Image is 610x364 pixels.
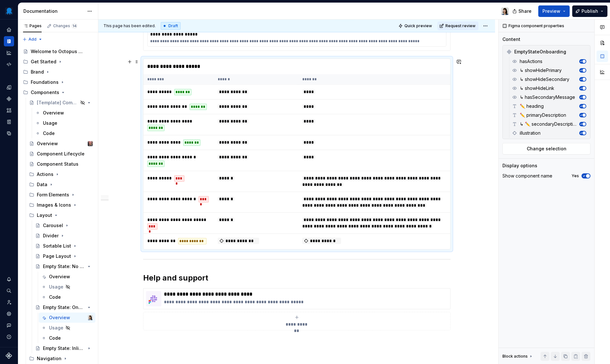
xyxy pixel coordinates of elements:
div: Content [502,36,520,43]
span: Quick preview [404,23,432,28]
a: Design tokens [4,82,14,92]
a: Storybook stories [4,117,14,127]
div: Form Elements [37,192,69,198]
a: Analytics [4,48,14,58]
div: Component Status [37,161,78,167]
button: Notifications [4,274,14,284]
div: Images & Icons [37,202,71,208]
a: Usage [39,323,95,333]
span: ↳ hasSecondaryMessage [520,94,575,100]
span: Publish [582,8,598,14]
div: Components [31,89,59,96]
div: Brand [31,69,44,75]
div: EmptyStateOnboarding [504,47,589,57]
button: Preview [538,5,570,17]
div: Empty State: No Results [43,263,85,270]
a: Empty State: No Results [33,261,95,272]
div: Actions [27,169,95,179]
div: Sortable List [43,243,71,249]
a: Code [39,292,95,302]
span: ↳ showHideLink [520,85,554,91]
div: Code [49,294,61,300]
div: Show component name [502,173,552,179]
div: Code [49,335,61,341]
a: Assets [4,105,14,115]
a: Documentation [4,36,14,46]
a: Code [33,128,95,138]
span: illustration [520,130,541,136]
a: Settings [4,309,14,319]
div: Divider [43,233,59,239]
a: Invite team [4,297,14,307]
div: Foundations [31,79,59,85]
span: Add [28,37,37,42]
span: This page has been edited. [103,23,156,28]
div: [Template] Component [37,99,78,106]
span: Change selection [527,146,566,152]
span: ✏️ primaryDescription [520,112,566,118]
button: Change selection [502,143,590,154]
a: Empty State: Onboarding [33,302,95,313]
div: Data [27,179,95,190]
a: Data sources [4,128,14,138]
span: 14 [71,23,77,28]
button: Share [509,5,536,17]
a: Divider [33,231,95,241]
span: ✏️ heading [520,103,544,109]
span: hasActions [520,58,542,65]
a: Components [4,94,14,104]
button: Add [20,35,45,44]
div: Usage [49,325,63,331]
span: Share [518,8,532,14]
div: Carousel [43,222,63,229]
div: Get Started [20,57,95,67]
div: Get Started [31,59,56,65]
a: OverviewKarolina Szczur [39,313,95,323]
a: Carousel [33,220,95,231]
a: Welcome to Octopus Design System [20,46,95,57]
a: Sortable List [33,241,95,251]
img: Karolina Szczur [501,7,509,15]
a: Overview [39,272,95,282]
span: ↳ ✏️ secondaryDescription [520,121,577,127]
a: Usage [39,282,95,292]
a: OverviewRachel Bell [27,138,95,149]
a: Home [4,25,14,35]
a: Supernova Logo [6,352,12,359]
button: Request review [437,21,478,30]
div: Overview [37,140,58,147]
div: Usage [43,120,57,126]
div: Empty State: Inline Onboarding [43,345,85,352]
div: Overview [49,314,70,321]
a: Component Status [27,159,95,169]
img: fcf53608-4560-46b3-9ec6-dbe177120620.png [5,7,13,15]
div: Display options [502,162,537,169]
button: Search ⌘K [4,286,14,296]
a: Code automation [4,59,14,69]
div: Empty State: Onboarding [43,304,85,311]
div: Data [37,181,47,188]
div: Layout [27,210,95,220]
span: EmptyStateOnboarding [514,49,566,55]
span: Request review [445,23,476,28]
span: ↳ showHideSecondary [520,76,569,83]
div: Draft [161,22,181,30]
div: Welcome to Octopus Design System [31,48,84,55]
h2: Help and support [143,273,451,283]
div: Code [43,130,55,137]
img: Rachel Bell [88,141,93,146]
div: Block actions [502,352,533,361]
div: Overview [49,273,70,280]
div: Page Layout [43,253,71,259]
a: Code [39,333,95,343]
div: Component Lifecycle [37,151,85,157]
div: Documentation [23,8,84,14]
